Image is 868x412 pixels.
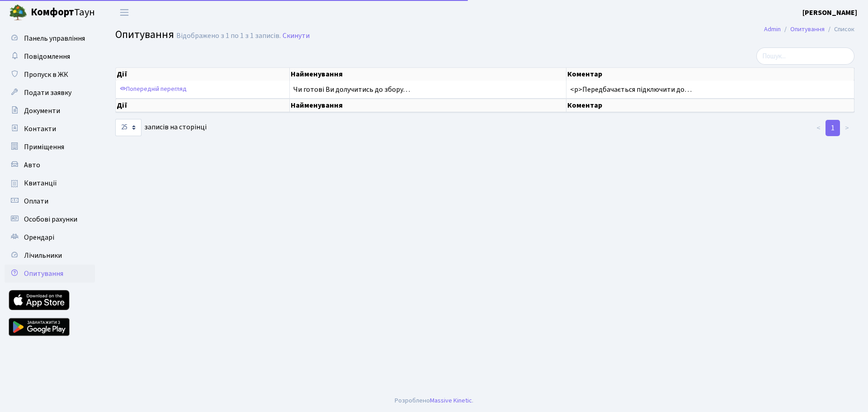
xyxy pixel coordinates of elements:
[5,265,95,283] a: Опитування
[566,99,854,112] th: Коментар
[290,68,566,81] th: Найменування
[9,4,27,22] img: logo.png
[24,142,64,152] span: Приміщення
[5,47,95,66] a: Повідомлення
[283,32,310,40] a: Скинути
[826,120,840,136] a: 1
[802,8,857,18] b: [PERSON_NAME]
[24,124,56,134] span: Контакти
[24,196,48,206] span: Оплати
[24,178,57,188] span: Квитанції
[790,24,825,34] a: Опитування
[566,68,854,81] th: Коментар
[24,106,60,116] span: Документи
[24,52,70,62] span: Повідомлення
[24,214,77,224] span: Особові рахунки
[31,5,95,20] span: Таун
[5,228,95,246] a: Орендарі
[116,99,290,112] th: Дії
[756,47,854,65] input: Пошук...
[24,70,68,80] span: Пропуск в ЖК
[5,192,95,210] a: Оплати
[115,119,142,136] select: записів на сторінці
[24,251,62,260] span: Лічильники
[293,85,410,95] span: Чи готові Ви долучитись до збору…
[395,396,473,406] div: Розроблено .
[5,66,95,84] a: Пропуск в ЖК
[24,269,63,279] span: Опитування
[118,82,189,96] a: Попередній перегляд
[24,88,71,98] span: Подати заявку
[5,84,95,102] a: Подати заявку
[825,24,854,34] li: Список
[430,396,472,405] a: Massive Kinetic
[31,5,74,19] b: Комфорт
[290,99,566,112] th: Найменування
[24,160,40,170] span: Авто
[5,156,95,174] a: Авто
[176,32,281,40] div: Відображено з 1 по 1 з 1 записів.
[570,85,692,95] span: <p>Передбачається підключити до…
[750,20,868,39] nav: breadcrumb
[5,102,95,120] a: Документи
[24,33,85,43] span: Панель управління
[5,120,95,138] a: Контакти
[5,138,95,156] a: Приміщення
[802,7,857,18] a: [PERSON_NAME]
[115,27,174,43] span: Опитування
[116,68,290,81] th: Дії
[115,119,207,136] label: записів на сторінці
[24,232,54,242] span: Орендарі
[5,29,95,47] a: Панель управління
[764,24,781,34] a: Admin
[5,210,95,228] a: Особові рахунки
[5,174,95,192] a: Квитанції
[5,246,95,265] a: Лічильники
[113,5,136,20] button: Переключити навігацію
